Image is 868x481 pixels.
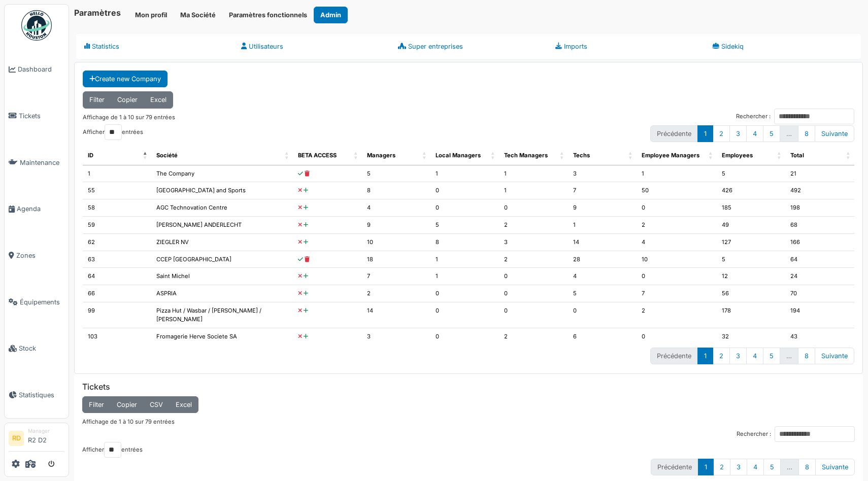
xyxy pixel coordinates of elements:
[717,251,785,268] td: 5
[713,125,730,142] a: 2
[89,401,104,408] span: Filter
[499,182,567,199] td: 1
[83,109,175,124] div: Affichage de 1 à 10 sur 79 entrées
[151,328,293,345] td: Fromagerie Herve Societe SA
[722,152,753,159] span: translation missing: fr.user.employees
[176,401,192,408] span: Excel
[5,186,69,232] a: Agenda
[717,302,785,328] td: 178
[499,146,567,165] th: Tech Managers : activer pour trier la colonne par ordre croissant
[293,146,361,165] th: BETA ACCESS : activer pour trier la colonne par ordre croissant
[362,217,430,234] td: 9
[83,328,151,345] td: 103
[362,268,430,285] td: 7
[568,217,637,234] td: 1
[83,146,151,165] th: ID : activer pour trier la colonne par ordre décroissant
[169,396,198,413] button: Excel
[798,348,815,364] a: 8
[637,234,717,251] td: 4
[430,182,499,199] td: 0
[763,125,780,142] a: 5
[568,199,637,217] td: 9
[83,285,151,302] td: 66
[151,165,293,183] td: The Company
[774,109,854,124] input: Rechercher :
[128,7,174,23] a: Mon profil
[111,91,144,108] button: Copier
[151,234,293,251] td: ZIEGLER NV
[20,158,64,167] span: Maintenance
[390,33,547,60] a: Super entreprises
[83,199,151,217] td: 58
[746,348,763,364] a: 4
[110,396,144,413] button: Copier
[83,124,143,140] label: Afficher entrées
[222,7,314,23] a: Paramètres fonctionnels
[82,413,855,426] div: Affichage de 1 à 10 sur 79 entrées
[637,328,717,345] td: 0
[105,124,122,140] select: Afficherentrées
[20,297,64,307] span: Équipements
[729,125,747,142] a: 3
[568,165,637,183] td: 3
[83,217,151,234] td: 59
[698,459,714,475] a: 1
[637,251,717,268] td: 10
[430,285,499,302] td: 0
[785,146,854,165] th: Total : activer pour trier la colonne par ordre croissant
[815,125,854,142] a: Suivante
[704,33,861,60] a: Sidekiq
[362,182,430,199] td: 8
[547,33,704,60] a: Imports
[362,285,430,302] td: 2
[83,165,151,183] td: 1
[151,302,293,328] td: Pizza Hut / Wasbar / [PERSON_NAME] / [PERSON_NAME]
[21,10,52,41] img: Badge_color-CXgf-gQk.svg
[19,111,64,121] span: Tickets
[785,328,854,345] td: 43
[717,328,785,345] td: 32
[717,199,785,217] td: 185
[504,152,548,159] span: translation missing: fr.user.tech_managers
[568,146,637,165] th: Techs : activer pour trier la colonne par ordre croissant
[362,302,430,328] td: 14
[642,152,699,159] span: translation missing: fr.user.employee_managers
[785,302,854,328] td: 194
[362,146,430,165] th: Managers : activer pour trier la colonne par ordre croissant
[499,285,567,302] td: 0
[5,232,69,279] a: Zones
[5,46,69,93] a: Dashboard
[717,285,785,302] td: 56
[717,234,785,251] td: 127
[637,302,717,328] td: 2
[747,459,764,475] a: 4
[729,348,747,364] a: 3
[5,325,69,372] a: Stock
[430,165,499,183] td: 1
[83,251,151,268] td: 63
[82,396,111,413] button: Filter
[83,268,151,285] td: 64
[367,152,395,159] span: translation missing: fr.user.managers
[713,348,730,364] a: 2
[436,152,481,159] span: translation missing: fr.user.local_managers
[314,7,348,23] button: Admin
[785,199,854,217] td: 198
[785,251,854,268] td: 64
[430,328,499,345] td: 0
[430,199,499,217] td: 0
[83,302,151,328] td: 99
[174,7,222,23] button: Ma Société
[785,182,854,199] td: 492
[573,152,590,159] span: translation missing: fr.user.techs
[568,302,637,328] td: 0
[763,348,780,364] a: 5
[717,146,785,165] th: Employees : activer pour trier la colonne par ordre croissant
[28,427,64,449] li: R2 D2
[117,96,138,104] span: Copier
[362,199,430,217] td: 4
[9,427,64,452] a: RD ManagerR2 D2
[150,401,163,408] span: CSV
[89,96,105,104] span: Filter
